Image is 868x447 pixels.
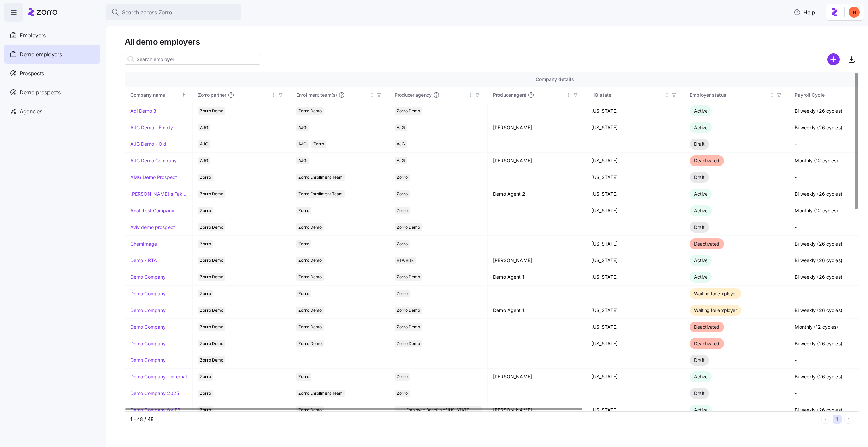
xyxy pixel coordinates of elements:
span: Demo employers [20,50,62,59]
span: Zorro Demo [200,340,223,347]
span: Zorro [200,240,211,248]
span: Zorro Enrollment Team [298,174,343,181]
span: Zorro Demo [298,323,322,331]
a: AJG Demo - Empty [130,124,173,131]
a: Employers [4,26,100,45]
span: Zorro Demo [397,307,420,314]
span: Producer agency [395,92,432,98]
div: Not sorted [468,93,473,97]
a: Demo Company [130,290,166,297]
span: Active [694,274,707,280]
h1: All demo employers [125,37,859,47]
td: [US_STATE] [586,269,684,286]
td: [US_STATE] [586,302,684,319]
button: Help [788,5,821,19]
span: Draft [694,357,705,363]
span: Zorro [397,174,408,181]
div: Not sorted [665,93,669,97]
span: AJG [200,157,208,164]
a: Demo Company 2025 [130,390,179,397]
td: [PERSON_NAME] [488,153,586,169]
span: Employers [20,31,46,40]
a: [PERSON_NAME]'s Fake Company [130,191,187,197]
span: Zorro [298,373,309,381]
span: Draft [694,390,705,396]
td: [US_STATE] [586,153,684,169]
span: Zorro Demo [397,107,420,115]
span: Zorro Demo [298,340,322,347]
a: Demo Company - internal [130,373,187,380]
td: [US_STATE] [586,169,684,186]
span: AJG [298,124,307,131]
span: Employee Benefits of [US_STATE] [406,406,470,414]
span: Zorro [298,240,309,248]
a: AJG Demo - Old [130,141,166,148]
div: Not sorted [770,93,774,97]
span: Active [694,124,707,130]
a: Demo employers [4,45,100,64]
span: Demo prospects [20,88,61,97]
div: Sorted ascending [181,93,186,97]
span: Zorro [313,140,324,148]
svg: add icon [827,53,840,65]
span: Draft [694,174,705,180]
div: Not sorted [271,93,276,97]
span: AJG [200,140,208,148]
a: Anat Test Company [130,207,174,214]
span: Zorro Demo [200,273,223,281]
button: Next page [844,415,853,424]
div: Employer status [690,91,768,99]
span: Zorro [397,290,408,297]
span: AJG [298,140,307,148]
td: [US_STATE] [586,319,684,335]
span: Enrollment team(s) [296,92,337,98]
span: Producer agent [493,92,526,98]
span: Deactivated [694,341,719,346]
th: Producer agentNot sorted [488,87,586,103]
td: [US_STATE] [586,186,684,202]
span: Zorro Demo [298,406,322,414]
td: Demo Agent 1 [488,302,586,319]
a: Demo Company [130,324,166,330]
td: [US_STATE] [586,119,684,136]
span: Zorro [200,174,211,181]
td: [PERSON_NAME] [488,252,586,269]
th: Enrollment team(s)Not sorted [291,87,389,103]
span: Agencies [20,107,42,116]
span: Zorro Demo [397,223,420,231]
span: Zorro Demo [298,107,322,115]
td: Demo Agent 1 [488,269,586,286]
span: Search across Zorro... [122,8,177,17]
a: Demo Company [130,340,166,347]
th: Producer agencyNot sorted [389,87,488,103]
span: Zorro Demo [298,257,322,264]
div: Not sorted [566,93,571,97]
button: Search across Zorro... [106,4,241,20]
a: Demo Company [130,274,166,280]
span: Active [694,191,707,197]
span: Zorro [397,390,408,397]
span: Deactivated [694,241,719,247]
span: Active [694,374,707,380]
span: Draft [694,141,705,147]
span: Zorro Demo [397,340,420,347]
span: Zorro Demo [397,273,420,281]
span: Zorro Demo [298,307,322,314]
th: HQ stateNot sorted [586,87,684,103]
span: Active [694,257,707,263]
span: Zorro Enrollment Team [298,390,343,397]
th: Employer statusNot sorted [684,87,789,103]
a: ChemImage [130,240,157,247]
a: Prospects [4,64,100,83]
span: Zorro Demo [200,307,223,314]
a: Agencies [4,102,100,121]
td: [US_STATE] [586,236,684,252]
span: Help [794,8,815,16]
span: Zorro [397,190,408,198]
a: Demo Company [130,357,166,364]
button: 1 [833,415,842,424]
span: Waiting for employer [694,307,737,313]
span: AJG [397,157,405,164]
td: [PERSON_NAME] [488,402,586,419]
td: [PERSON_NAME] [488,119,586,136]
